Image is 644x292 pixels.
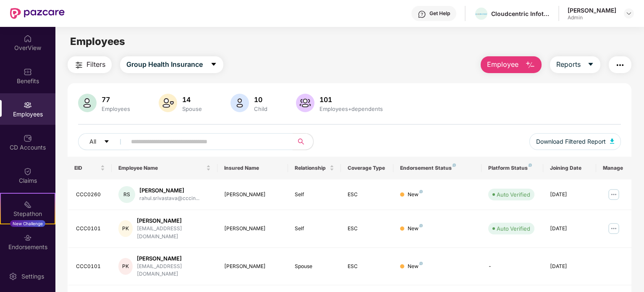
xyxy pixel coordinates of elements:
th: Manage [596,157,631,179]
div: Employees [100,105,132,112]
img: svg+xml;base64,PHN2ZyB4bWxucz0iaHR0cDovL3d3dy53My5vcmcvMjAwMC9zdmciIHhtbG5zOnhsaW5rPSJodHRwOi8vd3... [296,94,314,112]
div: [PERSON_NAME] [139,187,199,195]
img: svg+xml;base64,PHN2ZyB4bWxucz0iaHR0cDovL3d3dy53My5vcmcvMjAwMC9zdmciIHhtbG5zOnhsaW5rPSJodHRwOi8vd3... [610,139,614,144]
div: ESC [348,225,387,233]
img: svg+xml;base64,PHN2ZyB4bWxucz0iaHR0cDovL3d3dy53My5vcmcvMjAwMC9zdmciIHdpZHRoPSI4IiBoZWlnaHQ9IjgiIH... [419,190,423,193]
img: manageButton [607,222,620,235]
img: svg+xml;base64,PHN2ZyB4bWxucz0iaHR0cDovL3d3dy53My5vcmcvMjAwMC9zdmciIHdpZHRoPSI4IiBoZWlnaHQ9IjgiIH... [419,224,423,227]
div: [PERSON_NAME] [137,255,211,263]
div: [PERSON_NAME] [224,225,281,233]
div: 77 [100,95,132,104]
div: Cloudcentric Infotech Private Limited [491,10,550,18]
div: 101 [318,95,385,104]
div: rahul.srivastava@cccin... [139,195,199,203]
span: Group Health Insurance [126,59,203,70]
div: Auto Verified [497,224,530,233]
img: New Pazcare Logo [10,8,65,19]
span: Relationship [295,165,328,171]
div: [PERSON_NAME] [224,191,281,199]
div: PK [118,258,133,275]
div: Self [295,191,334,199]
div: 10 [252,95,269,104]
img: manageButton [607,188,620,201]
span: caret-down [587,61,594,68]
div: [EMAIL_ADDRESS][DOMAIN_NAME] [137,225,211,241]
th: EID [68,157,112,179]
td: - [482,248,543,286]
th: Coverage Type [341,157,394,179]
div: PK [118,220,133,237]
div: CCC0260 [76,191,105,199]
img: svg+xml;base64,PHN2ZyB4bWxucz0iaHR0cDovL3d3dy53My5vcmcvMjAwMC9zdmciIHhtbG5zOnhsaW5rPSJodHRwOi8vd3... [525,60,535,70]
img: svg+xml;base64,PHN2ZyBpZD0iQmVuZWZpdHMiIHhtbG5zPSJodHRwOi8vd3d3LnczLm9yZy8yMDAwL3N2ZyIgd2lkdGg9Ij... [24,68,32,76]
div: [PERSON_NAME] [137,217,211,225]
button: search [293,133,314,150]
div: New [408,263,423,271]
div: 14 [181,95,204,104]
span: Employee Name [118,165,204,171]
span: search [293,138,309,145]
img: CCClogo.png [475,13,487,15]
div: Platform Status [488,165,537,171]
span: All [89,137,96,146]
img: svg+xml;base64,PHN2ZyB4bWxucz0iaHR0cDovL3d3dy53My5vcmcvMjAwMC9zdmciIHhtbG5zOnhsaW5rPSJodHRwOi8vd3... [78,94,97,112]
span: Employee [487,59,518,70]
div: Spouse [295,263,334,271]
div: Spouse [181,105,204,112]
img: svg+xml;base64,PHN2ZyBpZD0iRW5kb3JzZW1lbnRzIiB4bWxucz0iaHR0cDovL3d3dy53My5vcmcvMjAwMC9zdmciIHdpZH... [24,234,32,242]
th: Relationship [288,157,341,179]
div: ESC [348,263,387,271]
div: CCC0101 [76,225,105,233]
span: caret-down [104,139,110,145]
div: [PERSON_NAME] [224,263,281,271]
img: svg+xml;base64,PHN2ZyBpZD0iRHJvcGRvd24tMzJ4MzIiIHhtbG5zPSJodHRwOi8vd3d3LnczLm9yZy8yMDAwL3N2ZyIgd2... [626,10,632,17]
div: Self [295,225,334,233]
img: svg+xml;base64,PHN2ZyB4bWxucz0iaHR0cDovL3d3dy53My5vcmcvMjAwMC9zdmciIHdpZHRoPSIyNCIgaGVpZ2h0PSIyNC... [615,60,625,70]
img: svg+xml;base64,PHN2ZyB4bWxucz0iaHR0cDovL3d3dy53My5vcmcvMjAwMC9zdmciIHdpZHRoPSI4IiBoZWlnaHQ9IjgiIH... [453,163,456,167]
div: Admin [568,14,616,21]
th: Joining Date [543,157,596,179]
div: New [408,225,423,233]
img: svg+xml;base64,PHN2ZyBpZD0iU2V0dGluZy0yMHgyMCIgeG1sbnM9Imh0dHA6Ly93d3cudzMub3JnLzIwMDAvc3ZnIiB3aW... [9,272,17,281]
img: svg+xml;base64,PHN2ZyB4bWxucz0iaHR0cDovL3d3dy53My5vcmcvMjAwMC9zdmciIHdpZHRoPSI4IiBoZWlnaHQ9IjgiIH... [529,163,532,167]
div: CCC0101 [76,263,105,271]
button: Allcaret-down [78,133,129,150]
button: Download Filtered Report [529,133,621,150]
span: Employees [70,35,125,47]
img: svg+xml;base64,PHN2ZyBpZD0iSG9tZSIgeG1sbnM9Imh0dHA6Ly93d3cudzMub3JnLzIwMDAvc3ZnIiB3aWR0aD0iMjAiIG... [24,34,32,43]
div: [PERSON_NAME] [568,6,616,14]
span: Filters [86,59,105,70]
span: Download Filtered Report [536,137,606,146]
img: svg+xml;base64,PHN2ZyB4bWxucz0iaHR0cDovL3d3dy53My5vcmcvMjAwMC9zdmciIHhtbG5zOnhsaW5rPSJodHRwOi8vd3... [159,94,177,112]
span: EID [74,165,99,171]
div: Child [252,105,269,112]
div: Stepathon [1,210,55,218]
div: RS [118,186,135,203]
img: svg+xml;base64,PHN2ZyB4bWxucz0iaHR0cDovL3d3dy53My5vcmcvMjAwMC9zdmciIHdpZHRoPSIyMSIgaGVpZ2h0PSIyMC... [24,200,32,209]
img: svg+xml;base64,PHN2ZyB4bWxucz0iaHR0cDovL3d3dy53My5vcmcvMjAwMC9zdmciIHhtbG5zOnhsaW5rPSJodHRwOi8vd3... [230,94,249,112]
button: Filters [68,56,112,73]
div: [DATE] [550,263,589,271]
span: caret-down [210,61,217,68]
th: Employee Name [112,157,217,179]
div: ESC [348,191,387,199]
div: Settings [19,272,47,281]
img: svg+xml;base64,PHN2ZyB4bWxucz0iaHR0cDovL3d3dy53My5vcmcvMjAwMC9zdmciIHdpZHRoPSI4IiBoZWlnaHQ9IjgiIH... [419,262,423,265]
button: Reportscaret-down [550,56,600,73]
div: Get Help [429,10,450,17]
img: svg+xml;base64,PHN2ZyBpZD0iRW1wbG95ZWVzIiB4bWxucz0iaHR0cDovL3d3dy53My5vcmcvMjAwMC9zdmciIHdpZHRoPS... [24,101,32,109]
button: Group Health Insurancecaret-down [120,56,223,73]
img: svg+xml;base64,PHN2ZyBpZD0iQ0RfQWNjb3VudHMiIGRhdGEtbmFtZT0iQ0QgQWNjb3VudHMiIHhtbG5zPSJodHRwOi8vd3... [24,134,32,142]
button: Employee [481,56,542,73]
img: svg+xml;base64,PHN2ZyBpZD0iQ2xhaW0iIHhtbG5zPSJodHRwOi8vd3d3LnczLm9yZy8yMDAwL3N2ZyIgd2lkdGg9IjIwIi... [24,167,32,176]
div: [DATE] [550,191,589,199]
div: New Challenge [10,220,45,227]
th: Insured Name [217,157,288,179]
img: svg+xml;base64,PHN2ZyBpZD0iSGVscC0zMngzMiIgeG1sbnM9Imh0dHA6Ly93d3cudzMub3JnLzIwMDAvc3ZnIiB3aWR0aD... [418,10,426,18]
div: [DATE] [550,225,589,233]
div: Employees+dependents [318,105,385,112]
div: [EMAIL_ADDRESS][DOMAIN_NAME] [137,263,211,279]
span: Reports [556,59,581,70]
img: svg+xml;base64,PHN2ZyB4bWxucz0iaHR0cDovL3d3dy53My5vcmcvMjAwMC9zdmciIHdpZHRoPSIyNCIgaGVpZ2h0PSIyNC... [74,60,84,70]
div: New [408,191,423,199]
